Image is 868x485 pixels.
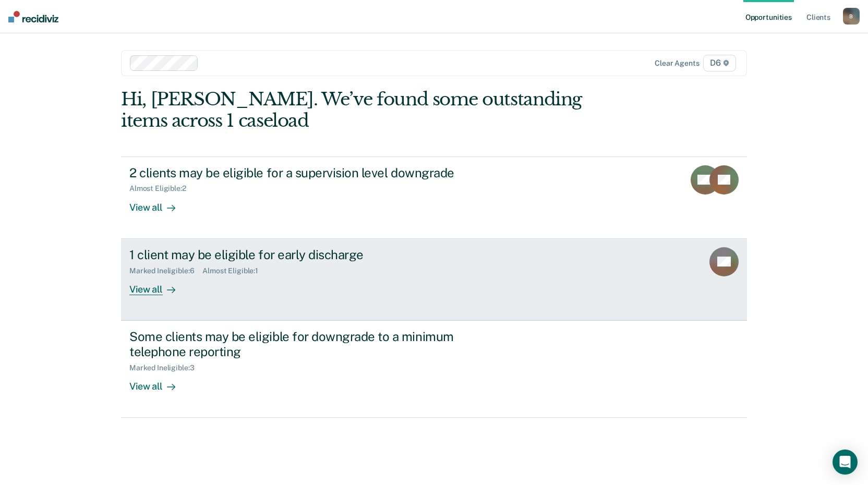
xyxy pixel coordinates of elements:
button: B [843,8,860,25]
div: Clear agents [655,59,699,68]
div: Open Intercom Messenger [833,450,858,475]
div: Almost Eligible : 2 [129,184,195,193]
div: 2 clients may be eligible for a supervision level downgrade [129,165,496,180]
a: 2 clients may be eligible for a supervision level downgradeAlmost Eligible:2View all [121,156,747,239]
div: View all [129,275,188,295]
div: Marked Ineligible : 3 [129,363,202,372]
a: 1 client may be eligible for early dischargeMarked Ineligible:6Almost Eligible:1View all [121,239,747,321]
a: Some clients may be eligible for downgrade to a minimum telephone reportingMarked Ineligible:3Vie... [121,321,747,418]
div: Some clients may be eligible for downgrade to a minimum telephone reporting [129,329,496,359]
div: Almost Eligible : 1 [202,266,267,275]
div: Marked Ineligible : 6 [129,266,202,275]
div: View all [129,372,188,392]
img: Recidiviz [8,11,58,22]
div: View all [129,193,188,213]
span: D6 [703,55,736,71]
div: 1 client may be eligible for early discharge [129,247,496,262]
div: Hi, [PERSON_NAME]. We’ve found some outstanding items across 1 caseload [121,89,622,131]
